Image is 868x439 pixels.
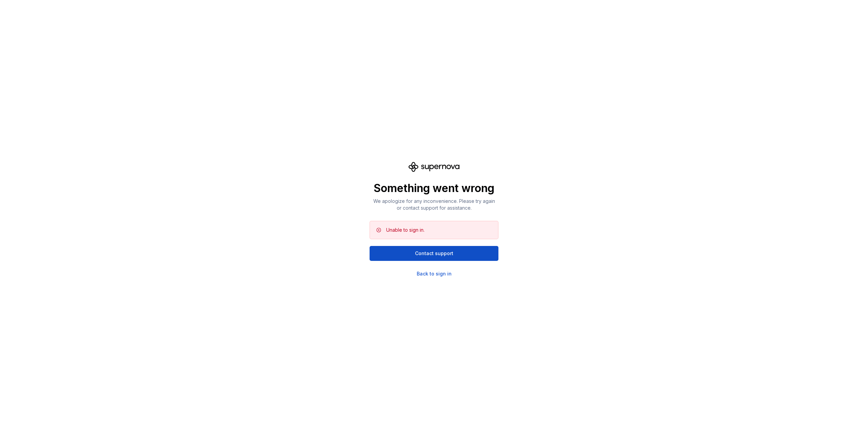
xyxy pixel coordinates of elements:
button: Contact support [370,246,498,261]
a: Back to sign in [417,270,452,277]
p: We apologize for any inconvenience. Please try again or contact support for assistance. [370,198,498,211]
p: Something went wrong [370,182,498,195]
div: Unable to sign in. [386,227,425,233]
span: Contact support [415,250,453,257]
